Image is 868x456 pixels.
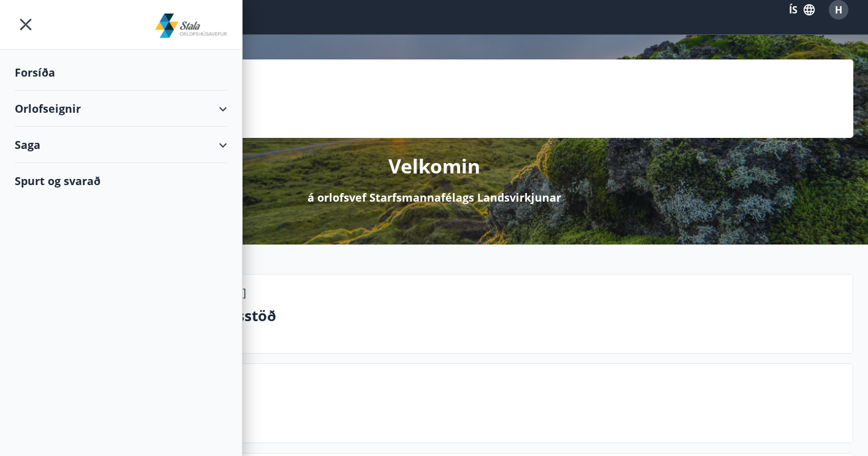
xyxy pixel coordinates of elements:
[105,305,843,326] p: Staður - Steingrímsstöð
[308,189,561,205] p: á orlofsvef Starfsmannafélags Landsvirkjunar
[388,153,480,180] p: Velkomin
[155,13,228,38] img: union_logo
[15,127,227,163] div: Saga
[15,55,227,91] div: Forsíða
[15,13,37,36] button: menu
[105,395,843,416] p: Næstu helgi
[15,163,227,199] div: Spurt og svarað
[835,3,842,17] span: H
[15,91,227,127] div: Orlofseignir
